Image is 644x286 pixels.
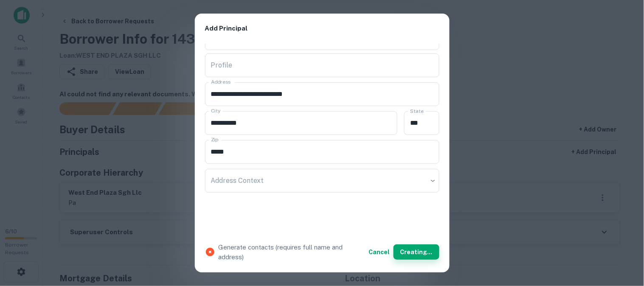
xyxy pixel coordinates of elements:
[410,107,424,115] label: State
[602,218,644,259] iframe: Chat Widget
[366,244,394,260] button: Cancel
[211,79,231,86] label: Address
[211,136,219,143] label: Zip
[211,107,221,115] label: City
[394,244,439,260] button: Creating...
[205,169,439,193] div: ​
[195,14,450,44] h2: Add Principal
[219,242,366,262] p: Generate contacts (requires full name and address)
